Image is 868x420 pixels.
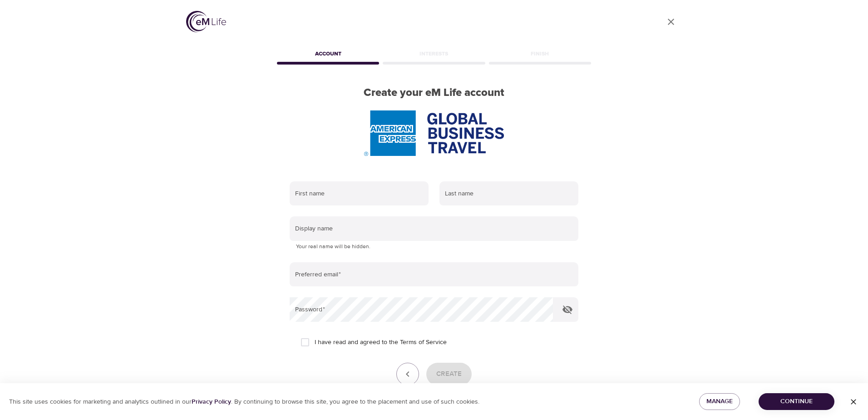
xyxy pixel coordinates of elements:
a: Privacy Policy [192,398,231,406]
img: AmEx%20GBT%20logo.png [364,110,504,156]
button: Manage [699,393,740,410]
button: Continue [759,393,834,410]
span: Continue [766,396,827,407]
span: I have read and agreed to the [315,338,447,347]
img: logo [186,11,226,32]
span: Manage [706,396,733,407]
p: Your real name will be hidden. [296,242,572,251]
a: close [660,11,682,33]
h2: Create your eM Life account [275,86,593,100]
a: Terms of Service [400,338,447,347]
